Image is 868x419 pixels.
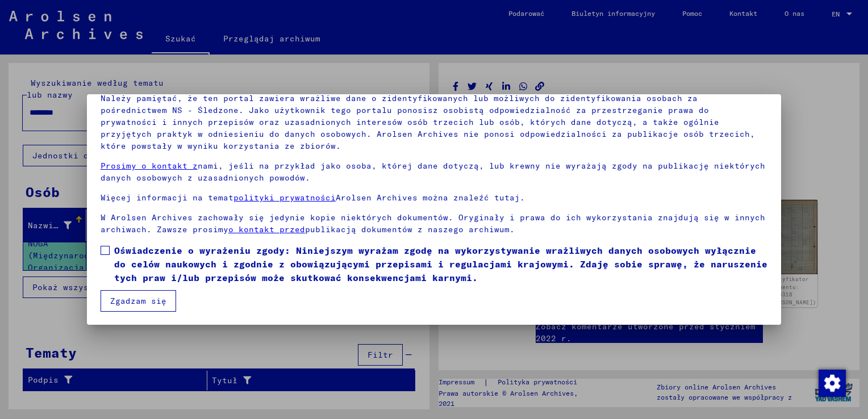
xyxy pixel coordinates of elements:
[101,93,767,152] p: Należy pamiętać, że ten portal zawiera wrażliwe dane o zidentyfikowanych lub możliwych do zidenty...
[101,212,767,236] p: W Arolsen Archives zachowały się jedynie kopie niektórych dokumentów. Oryginały i prawa do ich wy...
[101,160,767,184] p: nami, jeśli na przykład jako osoba, której dane dotyczą, lub krewny nie wyrażają zgody na publika...
[819,370,846,397] img: Zmienianie zgody
[101,192,767,204] p: Więcej informacji na temat Arolsen Archives można znaleźć tutaj.
[818,369,845,396] div: Zmienianie zgody
[233,192,336,203] a: polityki prywatności
[228,224,305,234] a: o kontakt przed
[101,290,176,312] button: Zgadzam się
[101,161,198,171] a: Prosimy o kontakt z
[114,245,767,283] font: Oświadczenie o wyrażeniu zgody: Niniejszym wyrażam zgodę na wykorzystywanie wrażliwych danych oso...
